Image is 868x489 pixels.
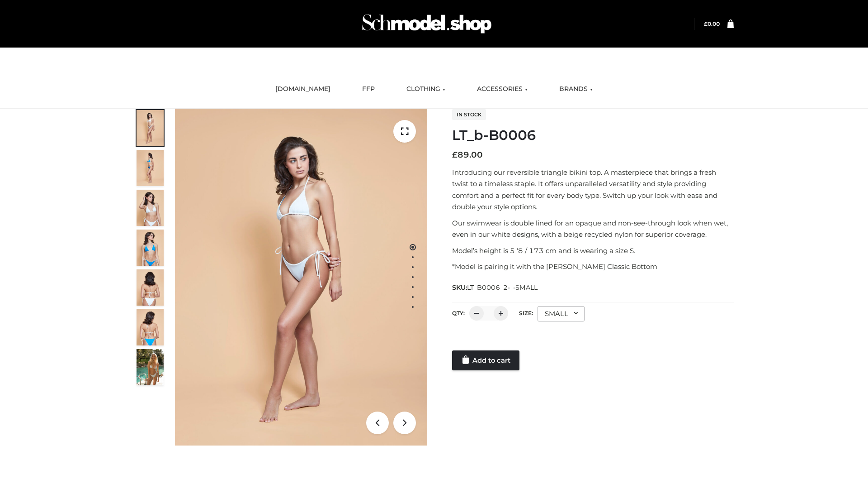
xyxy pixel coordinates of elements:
[452,310,465,316] label: QTY:
[467,283,538,292] span: LT_B0006_2-_-SMALL
[452,217,734,240] p: Our swimwear is double lined for an opaque and non-see-through look when wet, even in our white d...
[704,20,720,27] bdi: 0.00
[137,309,164,345] img: ArielClassicBikiniTop_CloudNine_AzureSky_OW114ECO_8-scaled.jpg
[359,6,495,42] img: Schmodel Admin 964
[552,79,599,99] a: BRANDS
[452,261,734,273] p: *Model is pairing it with the [PERSON_NAME] Classic Bottom
[355,79,382,99] a: FFP
[137,190,164,226] img: ArielClassicBikiniTop_CloudNine_AzureSky_OW114ECO_3-scaled.jpg
[175,109,427,446] img: ArielClassicBikiniTop_CloudNine_AzureSky_OW114ECO_1
[137,269,164,306] img: ArielClassicBikiniTop_CloudNine_AzureSky_OW114ECO_7-scaled.jpg
[470,79,534,99] a: ACCESSORIES
[704,20,708,27] span: £
[137,349,164,385] img: Arieltop_CloudNine_AzureSky2.jpg
[519,310,533,316] label: Size:
[452,167,734,213] p: Introducing our reversible triangle bikini top. A masterpiece that brings a fresh twist to a time...
[452,127,734,144] h1: LT_b-B0006
[137,150,164,186] img: ArielClassicBikiniTop_CloudNine_AzureSky_OW114ECO_2-scaled.jpg
[269,79,337,99] a: [DOMAIN_NAME]
[400,79,452,99] a: CLOTHING
[452,282,538,293] span: SKU:
[452,350,519,370] a: Add to cart
[137,110,164,146] img: ArielClassicBikiniTop_CloudNine_AzureSky_OW114ECO_1-scaled.jpg
[137,230,164,266] img: ArielClassicBikiniTop_CloudNine_AzureSky_OW114ECO_4-scaled.jpg
[538,306,585,321] div: SMALL
[452,150,458,160] span: £
[452,150,483,160] bdi: 89.00
[452,245,734,257] p: Model’s height is 5 ‘8 / 173 cm and is wearing a size S.
[704,20,720,27] a: £0.00
[452,109,486,120] span: In stock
